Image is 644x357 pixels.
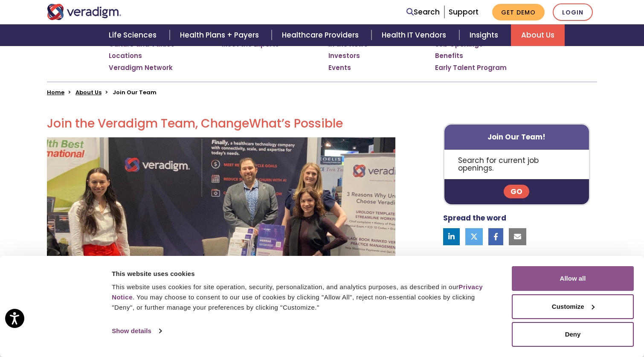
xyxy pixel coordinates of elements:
p: Search for current job openings. [444,150,589,179]
a: Support [449,7,479,17]
a: Get Demo [492,4,545,20]
a: Meet the Experts [222,40,279,49]
a: Benefits [435,52,463,60]
a: Job Openings [435,40,483,49]
a: Investors [328,52,360,60]
img: Veradigm logo [47,4,122,20]
button: Allow all [512,266,634,291]
a: Home [47,88,64,96]
a: Login [553,3,593,21]
a: Health IT Vendors [371,24,459,46]
button: Customize [512,294,634,319]
a: Show details [112,325,161,337]
a: Early Talent Program [435,64,507,72]
div: This website uses cookies for site operation, security, personalization, and analytics purposes, ... [112,282,493,313]
strong: Join Our Team! [487,132,545,142]
a: Life Sciences [99,24,169,46]
a: Healthcare Providers [272,24,371,46]
a: Culture and Values [109,40,174,49]
div: This website uses cookies [112,269,493,279]
a: Go [504,185,529,198]
a: Veradigm Network [109,64,173,72]
a: Health Plans + Payers [170,24,272,46]
h2: Join the Veradigm Team, Change [47,116,395,131]
a: Insights [459,24,511,46]
a: Events [328,64,351,72]
span: What’s Possible [249,115,343,132]
a: Search [406,6,440,18]
a: About Us [75,88,102,96]
a: Locations [109,52,142,60]
button: Deny [512,322,634,347]
a: About Us [511,24,565,46]
strong: Spread the word [443,213,506,223]
a: In the News [328,40,368,49]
